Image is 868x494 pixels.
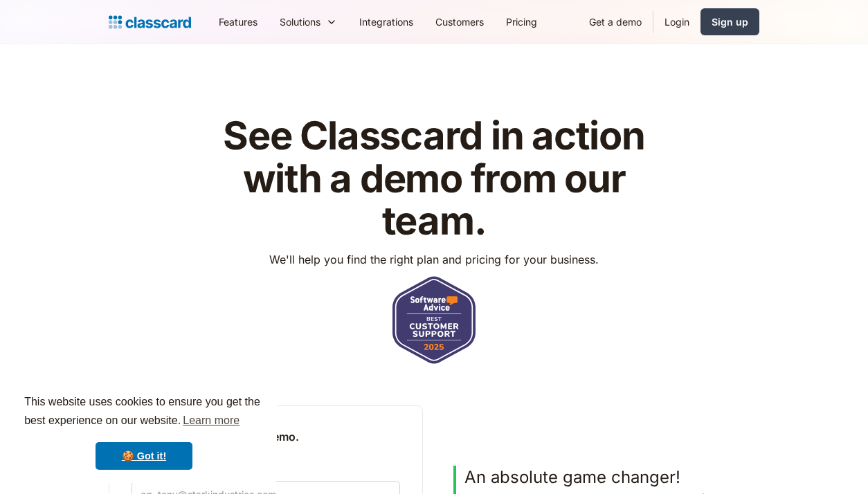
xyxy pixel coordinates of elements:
a: Get a demo [578,6,653,37]
a: learn more about cookies [181,410,242,431]
p: We'll help you find the right plan and pricing for your business. [269,251,599,268]
strong: See Classcard in action with a demo from our team. [223,112,644,244]
span: This website uses cookies to ensure you get the best experience on our website. [24,394,264,431]
a: Integrations [348,6,424,37]
div: Sign up [712,15,748,29]
div: cookieconsent [11,381,277,483]
a: Features [208,6,269,37]
a: Login [653,6,700,37]
a: home [109,12,191,32]
a: Customers [424,6,495,37]
a: dismiss cookie message [96,442,192,470]
a: Sign up [700,8,759,35]
div: Solutions [280,15,320,29]
div: Solutions [269,6,348,37]
a: Pricing [495,6,548,37]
